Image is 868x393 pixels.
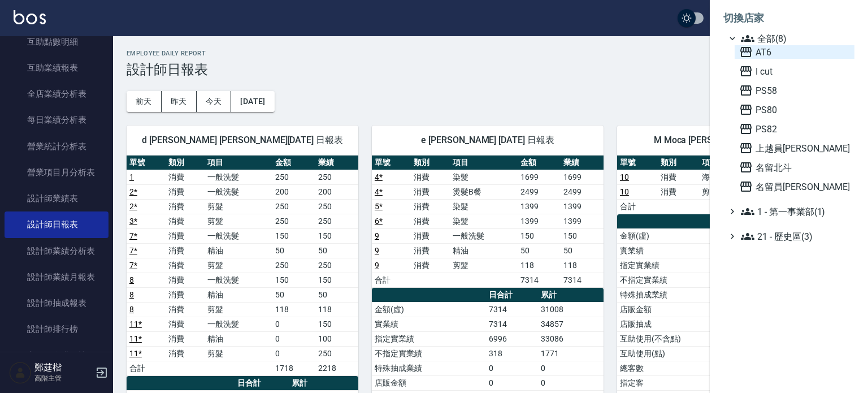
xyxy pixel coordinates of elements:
[739,64,850,78] span: I cut
[739,141,850,155] span: 上越員[PERSON_NAME]
[739,45,850,59] span: AT6
[741,32,850,45] span: 全部(8)
[741,205,850,218] span: 1 - 第一事業部(1)
[723,5,854,32] li: 切換店家
[739,103,850,116] span: PS80
[739,122,850,136] span: PS82
[741,230,850,243] span: 21 - 歷史區(3)
[739,161,850,174] span: 名留北斗
[739,84,850,97] span: PS58
[739,180,850,193] span: 名留員[PERSON_NAME]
